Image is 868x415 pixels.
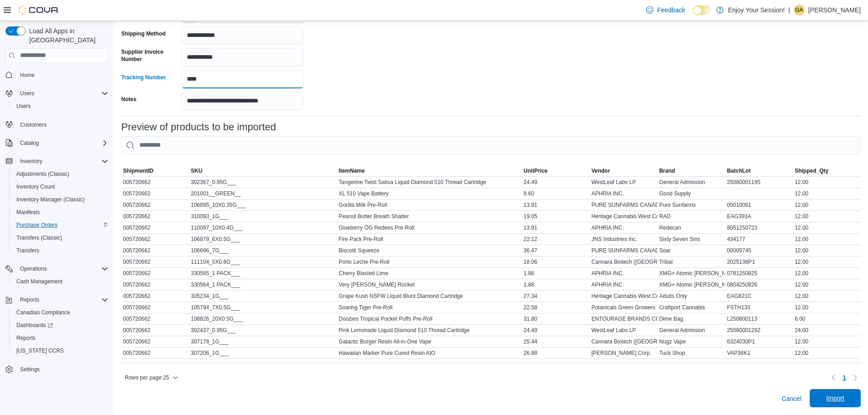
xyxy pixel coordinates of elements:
button: Import [810,389,861,407]
div: 6324030P1 [725,336,793,347]
button: Transfers [9,244,112,257]
div: Tuck Shop [657,348,725,359]
p: Enjoy Your Session! [728,5,785,15]
div: Galactic Burger Resin All-in-One Vape [337,336,522,347]
span: Reports [16,294,108,305]
a: Adjustments (Classic) [13,169,73,179]
div: 005720662 [121,302,189,313]
span: Transfers (Classic) [13,232,108,243]
div: Good Supply [657,188,725,199]
div: 12.00 [793,211,861,222]
div: Porto Leche Pre-Roll [337,256,522,267]
div: Heritage Cannabis West Corporation [590,211,657,222]
div: 005720662 [121,291,189,302]
button: Inventory [2,155,112,168]
div: 00009745 [725,245,793,256]
div: 12.00 [793,279,861,290]
a: Settings [16,364,43,375]
div: Dime Bag [657,313,725,324]
button: BatchLot [725,165,793,176]
span: Dashboards [13,320,108,331]
div: APHRIA INC. [590,268,657,279]
div: Potanicals Green Growers Inc. [590,302,657,313]
span: Reports [16,334,36,342]
a: [US_STATE] CCRS [13,345,67,356]
a: Transfers (Classic) [13,232,66,243]
span: Adjustments (Classic) [16,170,69,178]
div: 1.86 [522,268,590,279]
button: Page 1 of 1 [839,370,850,385]
div: 0804250826 [725,279,793,290]
button: ItemName [337,165,522,176]
div: Heritage Cannabis West Corporation [590,291,657,302]
button: Users [2,87,112,100]
span: Reports [13,333,108,343]
span: Canadian Compliance [13,307,108,318]
div: Biscotti Squeeze [337,245,522,256]
span: Vendor [591,167,610,174]
button: Purchase Orders [9,219,112,231]
a: Dashboards [13,320,56,331]
div: 005720662 [121,188,189,199]
div: RAD [657,211,725,222]
div: 330564_1 PACK___ [189,279,337,290]
span: Feedback [657,5,685,15]
div: PURE SUNFARMS CANADA CORP. [590,200,657,210]
div: Cannara Biotech ([GEOGRAPHIC_DATA]) Inc. [590,336,657,347]
button: Canadian Compliance [9,306,112,319]
div: General Admission [657,177,725,188]
a: Purchase Orders [13,220,62,231]
span: Home [20,72,35,79]
div: 0781250825 [725,268,793,279]
div: 106895_10X0.35G___ [189,200,337,210]
button: Inventory Manager (Classic) [9,193,112,206]
div: Adults Only [657,291,725,302]
a: Feedback [642,1,688,19]
div: 13.91 [522,222,590,233]
span: Transfers [16,247,39,254]
div: 2025136P1 [725,256,793,267]
div: Soaring Tiger Pre-Roll [337,302,522,313]
p: [PERSON_NAME] [808,5,861,15]
div: George Andonian [794,5,805,15]
button: Inventory [16,156,46,167]
div: Doozies Tropical Pocket Puffs Pre-Roll [337,313,522,324]
label: Tracking Number [121,74,166,81]
p: | [788,5,790,15]
div: Peanut Butter Breath Shatter [337,211,522,222]
div: 12.00 [793,336,861,347]
span: Reports [20,296,39,303]
div: 005720662 [121,222,189,233]
div: 12.00 [793,256,861,267]
span: Brand [659,167,675,174]
button: Settings [2,363,112,376]
span: Inventory [16,156,108,167]
div: 005720662 [121,234,189,245]
span: Cash Management [13,276,108,287]
div: 12.00 [793,200,861,210]
button: Transfers (Classic) [9,231,112,244]
span: Canadian Compliance [16,309,70,316]
div: Glueberry OG Redees Pre-Roll [337,222,522,233]
div: 26.88 [522,348,590,359]
div: Gorilla Milk Pre-Roll [337,200,522,210]
button: Users [9,100,112,113]
nav: Complex example [5,65,108,400]
div: Very [PERSON_NAME] Rocket [337,279,522,290]
a: Cash Management [13,276,66,287]
div: 005720662 [121,256,189,267]
span: Transfers [13,245,108,256]
span: Catalog [16,138,108,149]
div: Redecan [657,222,725,233]
div: FSTH133 [725,302,793,313]
span: Users [20,90,34,97]
div: 12.00 [793,245,861,256]
span: Settings [16,364,108,375]
div: Tribal [657,256,725,267]
span: Customers [16,119,108,130]
a: Manifests [13,207,43,218]
span: Dark Mode [693,15,693,15]
label: Notes [121,96,136,103]
div: 305234_1G___ [189,291,337,302]
div: 005720662 [121,211,189,222]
